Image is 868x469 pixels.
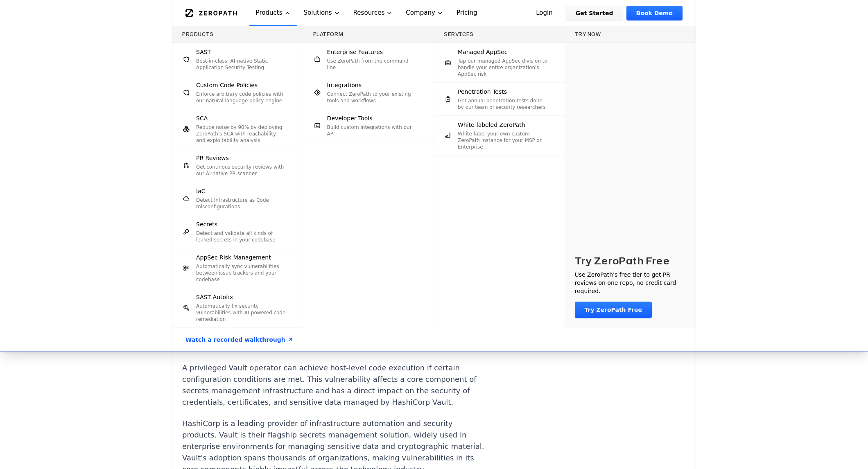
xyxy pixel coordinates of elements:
[327,58,418,71] p: Use ZeroPath from the command line
[196,81,258,89] span: Custom Code Policies
[196,253,271,262] span: AppSec Risk Management
[172,43,303,76] a: SASTBest-in-class, AI-native Static Application Security Testing
[196,48,211,56] span: SAST
[458,121,525,129] span: White-labeled ZeroPath
[575,271,686,295] p: Use ZeroPath's free tier to get PR reviews on one repo, no credit card required.
[434,116,565,155] a: White-labeled ZeroPathWhite-label your own custom ZeroPath instance for your MSP or Enterprise
[196,263,287,283] p: Automatically sync vulnerabilities between issue trackers and your codebase
[176,328,303,351] a: Watch a recorded walkthrough
[196,164,287,177] p: Get continous security reviews with our AI-native PR scanner
[434,43,565,82] a: Managed AppSecTap our managed AppSec division to handle your entire organization's AppSec risk
[303,109,434,142] a: Developer ToolsBuild custom integrations with our API
[182,31,293,38] h3: Products
[172,182,303,215] a: IaCDetect Infrastructure as Code misconfigurations
[172,248,303,288] a: AppSec Risk ManagementAutomatically sync vulnerabilities between issue trackers and your codebase
[327,114,373,122] span: Developer Tools
[172,149,303,182] a: PR ReviewsGet continous security reviews with our AI-native PR scanner
[327,91,418,104] p: Connect ZeroPath to your existing tools and workflows
[182,362,487,408] p: A privileged Vault operator can achieve host-level code execution if certain configuration condit...
[327,124,418,137] p: Build custom integrations with our API
[327,48,383,56] span: Enterprise Features
[196,230,287,243] p: Detect and validate all kinds of leaked secrets in your codebase
[172,76,303,109] a: Custom Code PoliciesEnforce arbitrary code policies with our natural language policy engine
[313,31,424,38] h3: Platform
[575,31,686,38] h3: Try now
[526,6,563,20] a: Login
[196,124,287,144] p: Reduce noise by 90% by deploying ZeroPath's SCA with reachability and exploitability analysis
[434,83,565,115] a: Penetration TestsGet annual penetration tests done by our team of security researchers
[196,293,233,301] span: SAST Autofix
[196,220,217,228] span: Secrets
[196,154,229,162] span: PR Reviews
[303,43,434,76] a: Enterprise FeaturesUse ZeroPath from the command line
[575,254,670,267] h3: Try ZeroPath Free
[327,81,362,89] span: Integrations
[196,303,287,322] p: Automatically fix security vulnerabilities with AI-powered code remediation
[458,88,507,96] span: Penetration Tests
[196,114,208,122] span: SCA
[172,288,303,327] a: SAST AutofixAutomatically fix security vulnerabilities with AI-powered code remediation
[172,109,303,149] a: SCAReduce noise by 90% by deploying ZeroPath's SCA with reachability and exploitability analysis
[196,197,287,210] p: Detect Infrastructure as Code misconfigurations
[303,76,434,109] a: IntegrationsConnect ZeroPath to your existing tools and workflows
[444,31,555,38] h3: Services
[458,131,548,150] p: White-label your own custom ZeroPath instance for your MSP or Enterprise
[196,58,287,71] p: Best-in-class, AI-native Static Application Security Testing
[626,6,683,20] a: Book Demo
[566,6,623,20] a: Get Started
[196,187,205,195] span: IaC
[458,97,548,110] p: Get annual penetration tests done by our team of security researchers
[172,215,303,248] a: SecretsDetect and validate all kinds of leaked secrets in your codebase
[575,302,652,318] a: Try ZeroPath Free
[458,58,548,77] p: Tap our managed AppSec division to handle your entire organization's AppSec risk
[458,48,508,56] span: Managed AppSec
[196,91,287,104] p: Enforce arbitrary code policies with our natural language policy engine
